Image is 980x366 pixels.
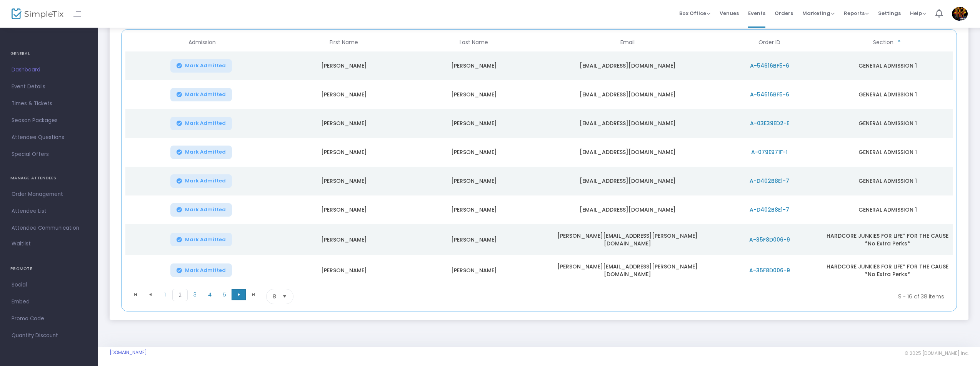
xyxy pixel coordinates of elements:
[250,291,257,298] span: Go to the last page
[279,167,409,195] td: [PERSON_NAME]
[823,138,953,167] td: GENERAL ADMISSION 1
[185,63,226,69] span: Mark Admitted
[170,146,232,159] button: Mark Admitted
[905,350,968,356] span: © 2025 [DOMAIN_NAME] Inc.
[10,261,88,277] h4: PROMOTE
[749,236,790,243] span: A-35F8D006-9
[170,174,232,188] button: Mark Admitted
[185,178,226,184] span: Mark Admitted
[539,138,716,167] td: [EMAIL_ADDRESS][DOMAIN_NAME]
[750,62,789,70] span: A-54616BF5-6
[823,167,953,195] td: GENERAL ADMISSION 1
[409,109,539,138] td: [PERSON_NAME]
[10,46,88,61] h4: GENERAL
[758,39,780,46] span: Order ID
[539,224,716,255] td: [PERSON_NAME][EMAIL_ADDRESS][PERSON_NAME][DOMAIN_NAME]
[896,39,902,45] span: Sortable
[279,109,409,138] td: [PERSON_NAME]
[185,149,226,155] span: Mark Admitted
[273,293,276,300] span: 8
[409,255,539,286] td: [PERSON_NAME]
[185,207,226,213] span: Mark Admitted
[823,109,953,138] td: GENERAL ADMISSION 1
[110,349,147,356] a: [DOMAIN_NAME]
[910,10,926,17] span: Help
[802,10,835,17] span: Marketing
[823,195,953,224] td: GENERAL ADMISSION 1
[185,120,226,126] span: Mark Admitted
[751,148,788,156] span: A-079E971F-1
[775,3,793,23] span: Orders
[170,233,232,246] button: Mark Admitted
[12,331,87,341] span: Quantity Discount
[12,314,87,324] span: Promo Code
[12,116,87,126] span: Season Packages
[844,10,869,17] span: Reports
[232,289,246,300] span: Go to the next page
[12,206,87,216] span: Attendee List
[750,206,789,214] span: A-D402B8E1-7
[172,289,188,301] span: Page 2
[147,291,153,298] span: Go to the previous page
[170,117,232,130] button: Mark Admitted
[12,82,87,92] span: Event Details
[878,3,901,23] span: Settings
[12,132,87,142] span: Attendee Questions
[409,138,539,167] td: [PERSON_NAME]
[409,224,539,255] td: [PERSON_NAME]
[279,80,409,109] td: [PERSON_NAME]
[823,80,953,109] td: GENERAL ADMISSION 1
[720,3,739,23] span: Venues
[679,10,710,17] span: Box Office
[170,88,232,101] button: Mark Admitted
[12,280,87,290] span: Social
[279,195,409,224] td: [PERSON_NAME]
[158,289,172,300] span: Page 1
[409,195,539,224] td: [PERSON_NAME]
[185,267,226,273] span: Mark Admitted
[12,223,87,233] span: Attendee Communication
[409,80,539,109] td: [PERSON_NAME]
[823,255,953,286] td: HARDCORE JUNKIES FOR LIFE* FOR THE CAUSE *No Extra Perks*
[539,255,716,286] td: [PERSON_NAME][EMAIL_ADDRESS][PERSON_NAME][DOMAIN_NAME]
[279,138,409,167] td: [PERSON_NAME]
[748,3,765,23] span: Events
[460,39,488,46] span: Last Name
[539,80,716,109] td: [EMAIL_ADDRESS][DOMAIN_NAME]
[12,99,87,109] span: Times & Tickets
[279,255,409,286] td: [PERSON_NAME]
[539,51,716,80] td: [EMAIL_ADDRESS][DOMAIN_NAME]
[217,289,232,300] span: Page 5
[823,51,953,80] td: GENERAL ADMISSION 1
[143,289,158,300] span: Go to the previous page
[12,149,87,159] span: Special Offers
[170,203,232,217] button: Mark Admitted
[170,59,232,73] button: Mark Admitted
[170,263,232,277] button: Mark Admitted
[279,224,409,255] td: [PERSON_NAME]
[539,195,716,224] td: [EMAIL_ADDRESS][DOMAIN_NAME]
[409,51,539,80] td: [PERSON_NAME]
[823,224,953,255] td: HARDCORE JUNKIES FOR LIFE* FOR THE CAUSE *No Extra Perks*
[750,177,789,185] span: A-D402B8E1-7
[873,39,893,46] span: Section
[750,91,789,98] span: A-54616BF5-6
[279,289,290,304] button: Select
[409,167,539,195] td: [PERSON_NAME]
[279,51,409,80] td: [PERSON_NAME]
[10,171,88,186] h4: MANAGE ATTENDEES
[202,289,217,300] span: Page 4
[330,39,358,46] span: First Name
[188,289,202,300] span: Page 3
[12,297,87,307] span: Embed
[246,289,261,300] span: Go to the last page
[539,109,716,138] td: [EMAIL_ADDRESS][DOMAIN_NAME]
[539,167,716,195] td: [EMAIL_ADDRESS][DOMAIN_NAME]
[620,39,635,46] span: Email
[750,119,789,127] span: A-03E39ED2-E
[370,289,944,304] kendo-pager-info: 9 - 16 of 38 items
[133,291,139,298] span: Go to the first page
[185,237,226,243] span: Mark Admitted
[125,33,953,286] div: Data table
[749,267,790,274] span: A-35F8D006-9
